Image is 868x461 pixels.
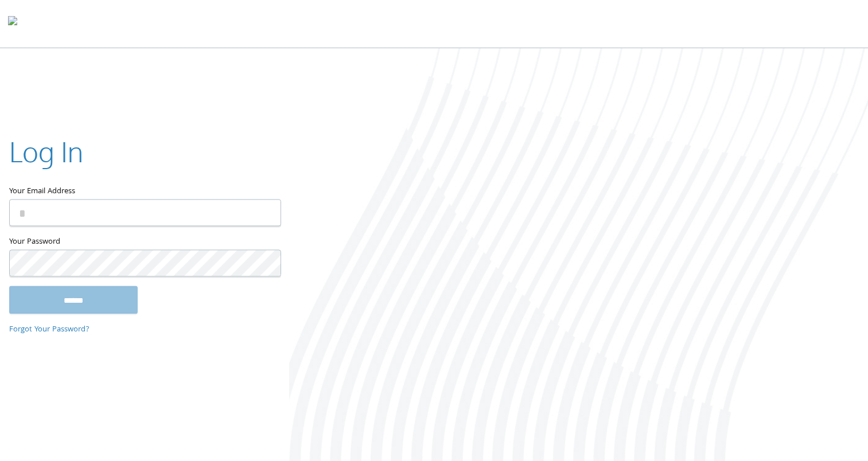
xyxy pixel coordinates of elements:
[9,236,280,250] label: Your Password
[9,323,89,336] a: Forgot Your Password?
[258,206,272,220] keeper-lock: Open Keeper Popup
[258,256,272,270] keeper-lock: Open Keeper Popup
[9,132,83,171] h2: Log In
[8,12,17,35] img: todyl-logo-dark.svg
